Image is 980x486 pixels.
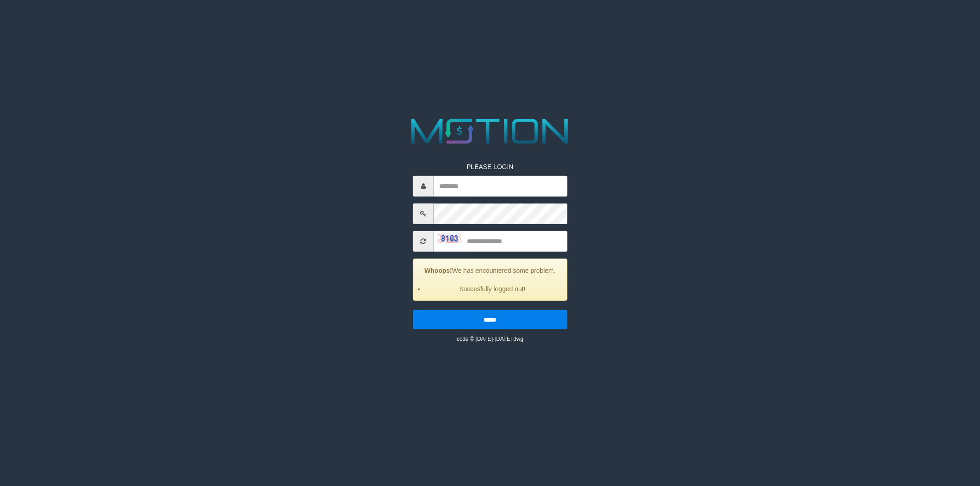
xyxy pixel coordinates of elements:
div: We has encountered some problem. [413,258,567,300]
p: PLEASE LOGIN [413,162,567,171]
img: MOTION_logo.png [404,114,576,148]
strong: Whoops! [425,266,452,274]
li: Succesfully logged out! [425,284,560,293]
img: captcha [438,234,461,243]
small: code © [DATE]-[DATE] dwg [457,335,523,342]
